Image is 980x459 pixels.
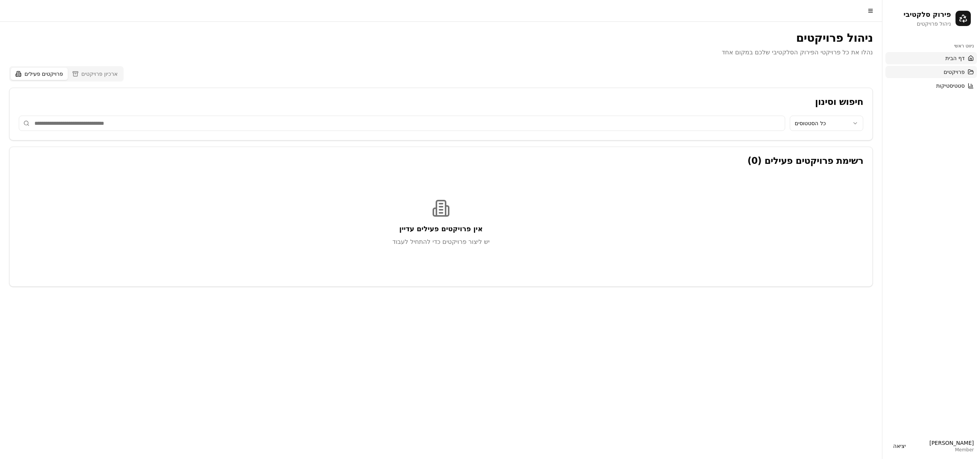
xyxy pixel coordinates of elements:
[885,52,977,64] a: דף הבית
[68,68,122,80] button: ארכיון פרויקטים
[936,82,965,90] span: סטטיסטיקות
[903,9,951,20] h1: פירוק סלקטיבי
[885,66,977,78] a: פרויקטים
[399,224,483,234] h3: אין פרויקטים פעילים עדיין
[722,48,873,57] p: נהלו את כל פרויקטי הפירוק הסלקטיבי שלכם במקום אחד
[386,237,496,247] p: יש ליצור פרויקטים כדי להתחיל לעבוד
[929,447,974,453] div: Member
[19,156,863,165] div: רשימת פרויקטים פעילים ( 0 )
[903,20,951,28] p: ניהול פרויקטים
[722,31,873,45] h1: ניהול פרויקטים
[885,40,977,52] div: ניווט ראשי
[929,439,974,447] div: [PERSON_NAME]
[885,80,977,92] a: סטטיסטיקות
[19,97,863,106] div: חיפוש וסינון
[945,54,965,62] span: דף הבית
[944,68,965,76] span: פרויקטים
[11,68,68,80] button: פרויקטים פעילים
[889,439,910,453] button: יציאה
